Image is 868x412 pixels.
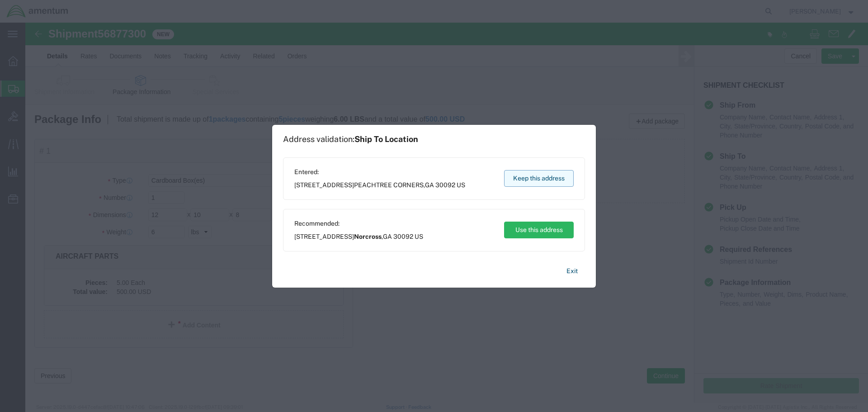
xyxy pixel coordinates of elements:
[294,219,423,228] span: Recommended:
[354,233,382,240] span: Norcross
[504,222,574,238] button: Use this address
[383,233,392,240] span: GA
[504,170,574,187] button: Keep this address
[425,181,434,189] span: GA
[415,233,423,240] span: US
[559,263,585,279] button: Exit
[294,232,423,242] span: [STREET_ADDRESS] ,
[393,233,413,240] span: 30092
[435,181,455,189] span: 30092
[354,134,418,144] span: Ship To Location
[354,181,424,189] span: PEACHTREE CORNERS
[294,167,465,177] span: Entered:
[283,134,418,144] h1: Address validation:
[457,181,465,189] span: US
[294,180,465,190] span: [STREET_ADDRESS] ,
